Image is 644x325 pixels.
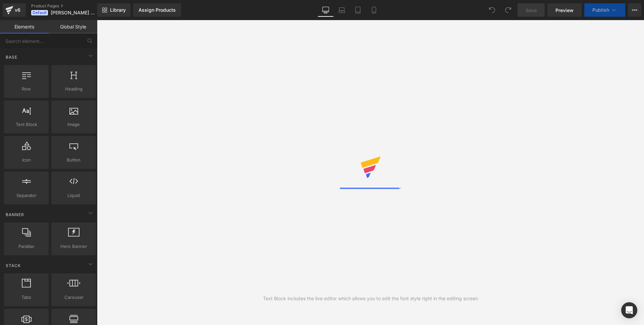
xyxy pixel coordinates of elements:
a: Global Style [49,20,97,34]
span: Base [5,54,18,60]
span: Tabs [6,294,47,301]
span: Heading [53,85,94,92]
div: Text Block includes the live editor which allows you to edit the font style right in the editing ... [263,295,478,302]
div: Open Intercom Messenger [621,302,637,318]
span: Separator [6,192,47,199]
a: Product Pages [31,3,108,9]
span: Text Block [6,121,47,128]
span: Parallax [6,243,47,250]
a: Preview [547,3,582,17]
span: Banner [5,211,25,218]
button: Publish [584,3,625,17]
a: v6 [3,3,26,17]
span: Save [526,7,537,14]
span: Stack [5,262,21,269]
span: Library [110,7,126,13]
button: Undo [485,3,499,17]
span: [PERSON_NAME] Detergent Sheets [51,10,96,15]
span: Button [53,156,94,164]
a: Tablet [350,3,366,17]
span: Liquid [53,192,94,199]
span: Row [6,85,47,92]
span: Carousel [53,294,94,301]
button: More [628,3,641,17]
span: Image [53,121,94,128]
a: New Library [97,3,130,17]
a: Laptop [334,3,350,17]
div: v6 [13,6,22,14]
a: Desktop [318,3,334,17]
div: Assign Products [139,7,176,13]
a: Mobile [366,3,382,17]
span: Icon [6,156,47,164]
span: Publish [592,7,609,13]
span: Hero Banner [53,243,94,250]
span: Default [31,10,48,15]
span: Preview [555,7,574,14]
button: Redo [501,3,515,17]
